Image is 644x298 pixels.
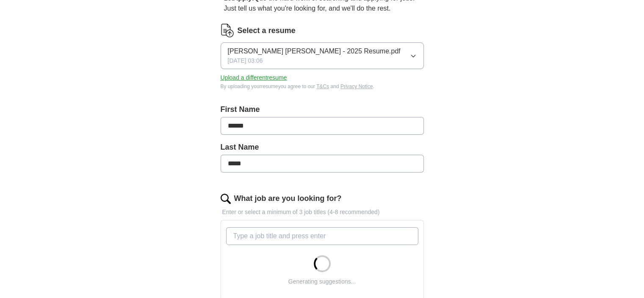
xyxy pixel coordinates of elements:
img: search.png [221,194,231,204]
span: [PERSON_NAME] [PERSON_NAME] - 2025 Resume.pdf [228,46,401,56]
span: [DATE] 03:06 [228,56,263,65]
label: First Name [221,104,424,115]
button: Upload a differentresume [221,73,287,82]
a: T&Cs [316,84,329,89]
a: Privacy Notice [340,84,373,89]
label: What job are you looking for? [234,193,342,204]
label: Last Name [221,142,424,153]
img: CV Icon [221,24,234,37]
p: Enter or select a minimum of 3 job titles (4-8 recommended) [221,208,424,217]
div: Generating suggestions... [288,277,356,286]
button: [PERSON_NAME] [PERSON_NAME] - 2025 Resume.pdf[DATE] 03:06 [221,42,424,69]
input: Type a job title and press enter [226,227,418,245]
label: Select a resume [238,25,296,36]
div: By uploading your resume you agree to our and . [221,83,424,90]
